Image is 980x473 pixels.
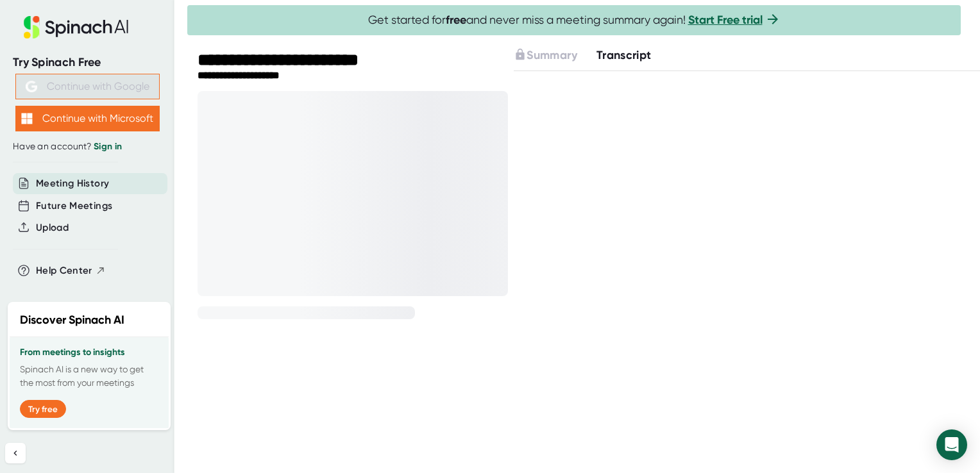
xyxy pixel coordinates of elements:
button: Summary [514,47,577,64]
img: Aehbyd4JwY73AAAAAElFTkSuQmCC [26,81,37,92]
button: Transcript [596,47,652,64]
button: Meeting History [36,176,109,191]
span: Summary [527,48,577,62]
p: Spinach AI is a new way to get the most from your meetings [20,363,158,390]
button: Continue with Google [15,74,160,99]
span: Transcript [596,48,652,62]
button: Collapse sidebar [5,443,26,463]
div: Open Intercom Messenger [936,429,967,460]
b: free [446,13,466,27]
span: Get started for and never miss a meeting summary again! [368,13,781,28]
a: Start Free trial [688,13,763,27]
button: Continue with Microsoft [15,106,160,131]
button: Future Meetings [36,199,112,213]
button: Help Center [36,263,106,278]
button: Upload [36,220,69,235]
div: Try Spinach Free [13,55,162,70]
span: Help Center [36,263,92,278]
div: Have an account? [13,141,162,153]
button: Try free [20,400,66,418]
h2: Discover Spinach AI [20,311,124,329]
a: Sign in [94,141,122,152]
div: Upgrade to access [514,47,596,64]
h3: From meetings to insights [20,347,158,358]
